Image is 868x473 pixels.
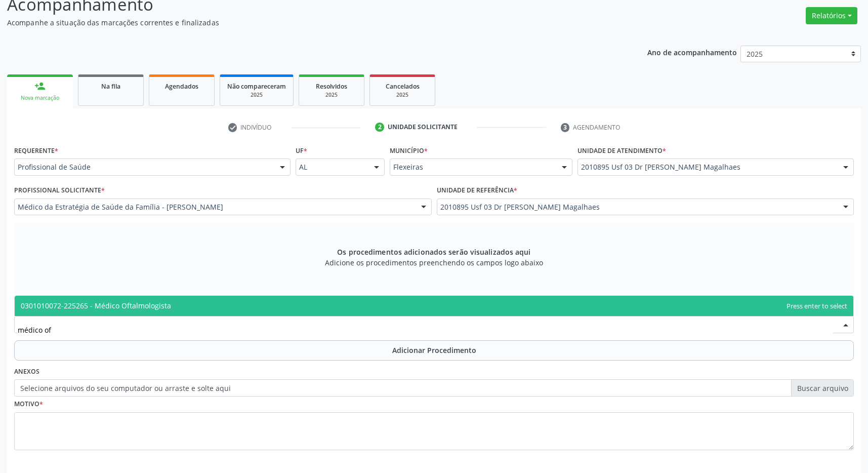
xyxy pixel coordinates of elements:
span: 0301010072-225265 - Médico Oftalmologista [21,301,171,310]
span: Cancelados [386,82,420,91]
button: Adicionar Procedimento [14,340,854,361]
input: Buscar por procedimento [18,320,833,340]
span: Resolvidos [316,82,347,91]
span: 2010895 Usf 03 Dr [PERSON_NAME] Magalhaes [581,162,833,172]
span: Na fila [101,82,120,91]
div: 2025 [227,91,286,99]
span: Médico da Estratégia de Saúde da Família - [PERSON_NAME] [18,202,411,212]
p: Acompanhe a situação das marcações correntes e finalizadas [7,17,605,28]
label: Requerente [14,143,58,159]
div: 2025 [377,91,428,99]
label: Unidade de referência [437,183,517,199]
p: Ano de acompanhamento [647,46,737,58]
button: Relatórios [806,7,857,24]
div: Nova marcação [14,94,66,102]
span: Agendados [165,82,198,91]
div: 2025 [306,91,357,99]
label: Motivo [14,397,43,412]
span: AL [299,162,363,172]
div: Unidade solicitante [388,123,458,132]
span: Profissional de Saúde [18,162,270,172]
span: 2010895 Usf 03 Dr [PERSON_NAME] Magalhaes [440,202,834,212]
label: UF [296,143,307,159]
label: Unidade de atendimento [577,143,666,159]
label: Profissional Solicitante [14,183,105,199]
label: Município [390,143,428,159]
span: Adicione os procedimentos preenchendo os campos logo abaixo [325,257,543,268]
span: Não compareceram [227,82,286,91]
label: Anexos [14,364,39,380]
div: 2 [375,123,384,132]
span: Flexeiras [393,162,552,172]
div: person_add [34,81,46,92]
span: Os procedimentos adicionados serão visualizados aqui [337,247,530,257]
span: Adicionar Procedimento [392,345,476,356]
